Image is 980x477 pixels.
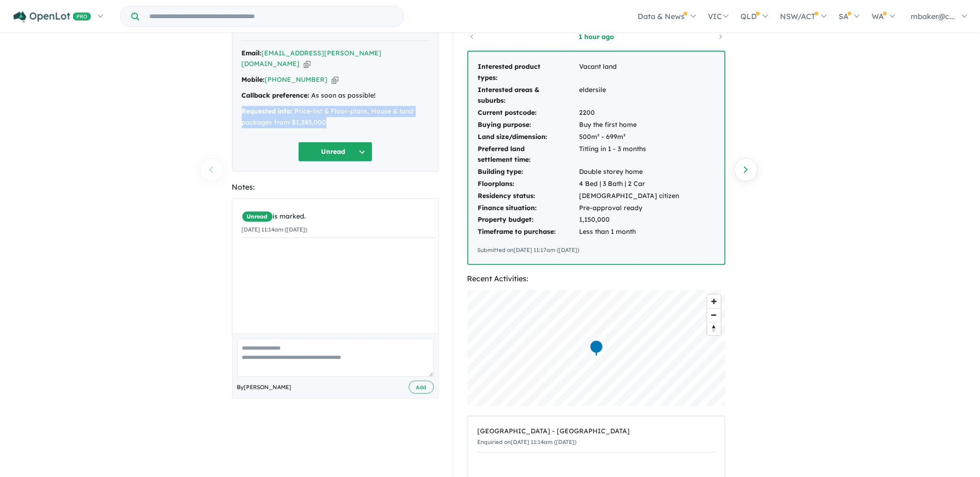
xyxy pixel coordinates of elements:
span: Unread [242,211,273,222]
div: is marked. [242,211,437,222]
strong: Mobile: [242,75,265,84]
a: 1 hour ago [557,32,636,41]
td: Building type: [478,166,579,178]
span: Zoom out [707,309,721,322]
strong: Email: [242,49,262,57]
button: Zoom out [707,308,721,322]
td: Floorplans: [478,178,579,190]
td: 4 Bed | 3 Bath | 2 Car [579,178,680,190]
button: Zoom in [707,295,721,308]
td: Buying purpose: [478,119,579,131]
strong: Callback preference: [242,91,310,99]
button: Unread [298,142,373,162]
button: Copy [304,59,311,69]
td: 500m² - 699m² [579,131,680,143]
small: [DATE] 11:14am ([DATE]) [242,226,307,233]
td: Titling in 1 - 3 months [579,143,680,166]
td: 2200 [579,107,680,119]
td: Timeframe to purchase: [478,226,579,238]
strong: Requested info: [242,107,293,115]
div: Submitted on [DATE] 11:17am ([DATE]) [478,245,715,255]
td: Interested product types: [478,61,579,84]
img: Openlot PRO Logo White [13,11,91,23]
div: As soon as possible! [242,90,429,101]
td: Less than 1 month [579,226,680,238]
div: Recent Activities: [467,272,726,285]
a: [EMAIL_ADDRESS][PERSON_NAME][DOMAIN_NAME] [242,49,382,68]
div: Map marker [589,340,603,357]
td: Current postcode: [478,107,579,119]
td: Buy the first home [579,119,680,131]
td: 1,150,000 [579,214,680,226]
span: mbaker@c... [911,12,955,21]
td: Preferred land settlement time: [478,143,579,166]
button: Copy [332,75,339,85]
td: Property budget: [478,214,579,226]
td: Vacant land [579,61,680,84]
td: Interested areas & suburbs: [478,84,579,107]
canvas: Map [467,290,726,406]
td: Pre-approval ready [579,202,680,214]
a: [PHONE_NUMBER] [265,75,328,84]
div: Notes: [232,181,439,193]
a: [GEOGRAPHIC_DATA] - [GEOGRAPHIC_DATA]Enquiried on[DATE] 11:14am ([DATE]) [478,421,715,453]
button: Add [409,381,434,394]
button: Reset bearing to north [707,322,721,335]
span: By [PERSON_NAME] [237,383,292,392]
small: Enquiried on [DATE] 11:14am ([DATE]) [478,438,577,445]
div: Price-list & Floor-plans, House & land packages from $1,283,000 [242,106,429,128]
td: Double storey home [579,166,680,178]
input: Try estate name, suburb, builder or developer [141,7,402,26]
td: Finance situation: [478,202,579,214]
td: eldersile [579,84,680,107]
td: Residency status: [478,190,579,202]
div: [GEOGRAPHIC_DATA] - [GEOGRAPHIC_DATA] [478,426,715,437]
td: Land size/dimension: [478,131,579,143]
td: [DEMOGRAPHIC_DATA] citizen [579,190,680,202]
